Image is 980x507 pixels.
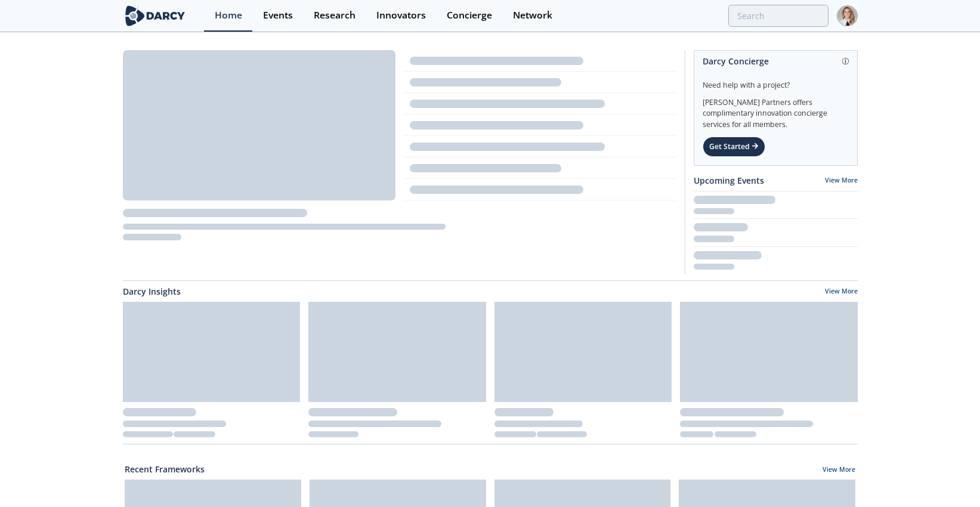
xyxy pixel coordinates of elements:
[825,287,858,298] a: View More
[215,11,242,20] div: Home
[837,5,858,26] img: Profile
[447,11,492,20] div: Concierge
[703,72,849,91] div: Need help with a project?
[842,58,849,64] img: information.svg
[123,5,188,26] img: logo-wide.svg
[314,11,355,20] div: Research
[703,137,765,157] div: Get Started
[263,11,293,20] div: Events
[125,463,205,475] a: Recent Frameworks
[376,11,426,20] div: Innovators
[123,285,181,298] a: Darcy Insights
[703,51,849,72] div: Darcy Concierge
[825,176,858,184] a: View More
[823,465,855,476] a: View More
[930,459,968,495] iframe: chat widget
[694,174,764,187] a: Upcoming Events
[703,91,849,130] div: [PERSON_NAME] Partners offers complimentary innovation concierge services for all members.
[728,5,828,27] input: Advanced Search
[513,11,552,20] div: Network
